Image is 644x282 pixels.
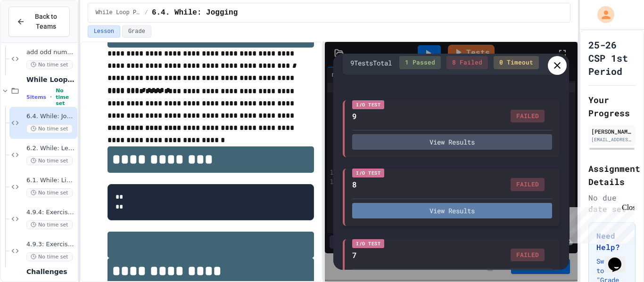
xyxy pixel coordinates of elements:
span: No time set [56,88,75,106]
span: 4.9.3: Exercise - Target Sum [26,241,75,249]
button: Grade [122,25,151,38]
div: FAILED [511,110,545,123]
span: No time set [26,124,73,133]
div: 8 [352,179,357,190]
span: 6.4. While: Jogging [152,7,238,18]
div: [EMAIL_ADDRESS][DOMAIN_NAME] [591,136,633,143]
span: 6.4. While: Jogging [26,113,75,121]
div: My Account [587,4,617,25]
span: / [145,9,148,16]
div: Chat with us now!Close [4,4,65,60]
span: No time set [26,60,73,69]
h2: Your Progress [588,93,636,120]
span: While Loop Projects [26,75,75,84]
span: Challenges [26,267,75,276]
div: 9 [352,111,357,122]
div: I/O Test [352,169,384,177]
span: 4.9.4: Exercise - Higher or Lower I [26,209,75,217]
div: 7 [352,250,357,261]
div: FAILED [511,178,545,191]
div: I/O Test [352,100,384,109]
div: No due date set [588,192,636,215]
iframe: chat widget [604,244,635,273]
div: 1 Passed [399,56,441,69]
span: 5 items [26,94,46,100]
div: 0 Timeout [494,56,539,69]
span: 6.1. While: List of squares [26,177,75,185]
span: • [50,93,52,101]
h1: 25-26 CSP 1st Period [588,38,636,78]
span: While Loop Projects [96,9,141,16]
span: No time set [26,156,73,165]
h2: Assignment Details [588,162,636,188]
button: Lesson [88,25,120,38]
button: View Results [352,134,552,150]
div: 9 Test s Total [350,58,392,68]
div: I/O Test [352,239,384,248]
span: No time set [26,252,73,261]
span: No time set [26,188,73,197]
span: No time set [26,220,73,229]
iframe: chat widget [566,203,635,243]
button: Back to Teams [8,7,70,37]
button: View Results [352,203,552,218]
div: FAILED [511,249,545,262]
span: add odd numbers 1-1000 [26,48,75,56]
div: [PERSON_NAME] [591,127,633,136]
span: Back to Teams [31,12,62,32]
span: 6.2. While: Least divisor [26,145,75,153]
div: 8 Failed [446,56,488,69]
